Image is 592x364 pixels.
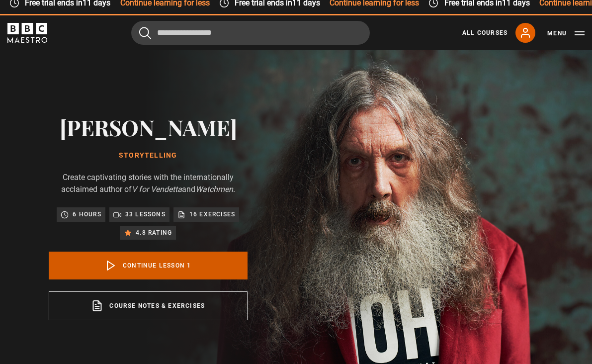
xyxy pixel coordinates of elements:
button: Toggle navigation [547,28,585,38]
p: 16 exercises [189,209,235,219]
a: Continue lesson 1 [49,252,248,279]
i: Watchmen [195,184,233,194]
i: V for Vendetta [132,184,182,194]
p: 33 lessons [125,209,166,219]
h1: Storytelling [49,152,248,160]
p: 6 hours [73,209,101,219]
button: Submit the search query [139,27,151,39]
input: Search [131,21,370,45]
h2: [PERSON_NAME] [49,114,248,140]
svg: BBC Maestro [7,23,47,43]
a: All Courses [462,28,507,37]
p: 4.8 rating [136,228,172,238]
p: Create captivating stories with the internationally acclaimed author of and . [49,172,248,195]
a: Course notes & exercises [49,291,248,320]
